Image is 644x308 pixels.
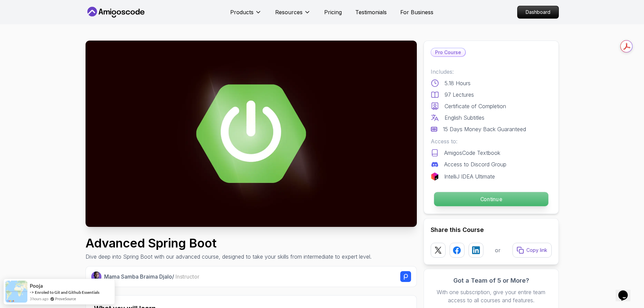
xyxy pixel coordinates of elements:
[431,172,439,181] img: jetbrains logo
[431,68,552,76] p: Includes:
[444,149,500,157] p: AmigosCode Textbook
[444,160,506,168] p: Access to Discord Group
[30,289,34,295] span: ->
[55,296,76,302] a: ProveSource
[431,276,552,285] h3: Got a Team of 5 or More?
[433,192,548,207] button: Continue
[431,225,552,235] h2: Share this Course
[445,79,471,87] p: 5.18 Hours
[355,8,387,16] a: Testimonials
[434,192,548,206] p: Continue
[495,246,501,254] p: or
[175,273,199,280] span: Instructor
[526,247,547,254] p: Copy link
[431,288,552,304] p: With one subscription, give your entire team access to all courses and features.
[512,243,552,258] button: Copy link
[445,102,506,110] p: Certificate of Completion
[91,271,102,282] img: Nelson Djalo
[86,253,372,261] p: Dive deep into Spring Boot with our advanced course, designed to take your skills from intermedia...
[431,48,465,56] p: Pro Course
[445,114,484,122] p: English Subtitles
[443,125,526,133] p: 15 Days Money Back Guaranteed
[5,281,27,303] img: provesource social proof notification image
[86,41,417,227] img: advanced-spring-boot_thumbnail
[517,6,559,19] a: Dashboard
[616,281,637,301] iframe: chat widget
[30,283,43,289] span: Pooja
[431,137,552,145] p: Access to:
[30,296,48,302] span: 3 hours ago
[275,8,311,22] button: Resources
[444,172,495,181] p: IntelliJ IDEA Ultimate
[230,8,254,16] p: Products
[86,236,372,250] h1: Advanced Spring Boot
[230,8,262,22] button: Products
[104,273,199,281] p: Mama Samba Braima Djalo /
[275,8,303,16] p: Resources
[324,8,342,16] a: Pricing
[445,91,474,99] p: 97 Lectures
[35,290,99,295] a: Enroled to Git and Github Essentials
[518,6,558,18] p: Dashboard
[400,8,433,16] a: For Business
